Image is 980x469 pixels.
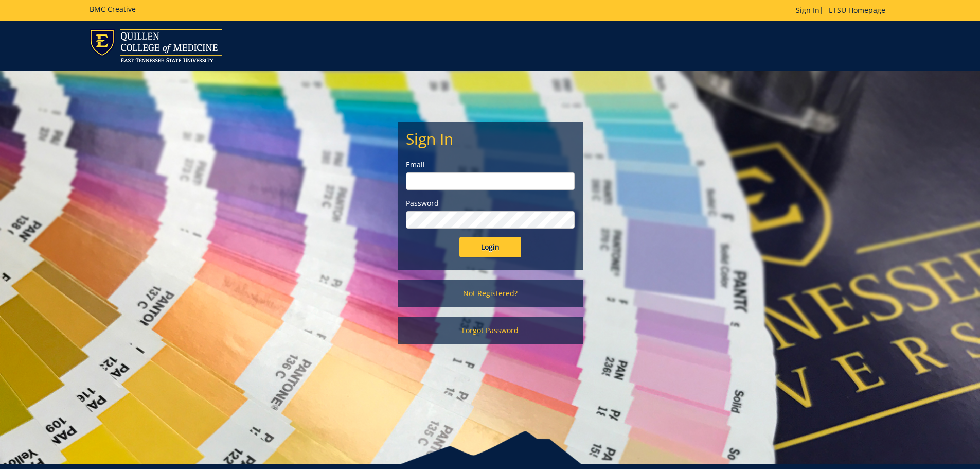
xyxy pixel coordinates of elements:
h2: Sign In [406,130,575,147]
label: Email [406,160,575,170]
input: Login [459,237,521,257]
a: Sign In [796,5,819,15]
label: Password [406,198,575,209]
img: ETSU logo [90,29,222,62]
h5: BMC Creative [90,5,136,13]
a: Forgot Password [398,317,583,344]
a: Not Registered? [398,280,583,307]
a: ETSU Homepage [824,5,890,15]
p: | [796,5,890,15]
